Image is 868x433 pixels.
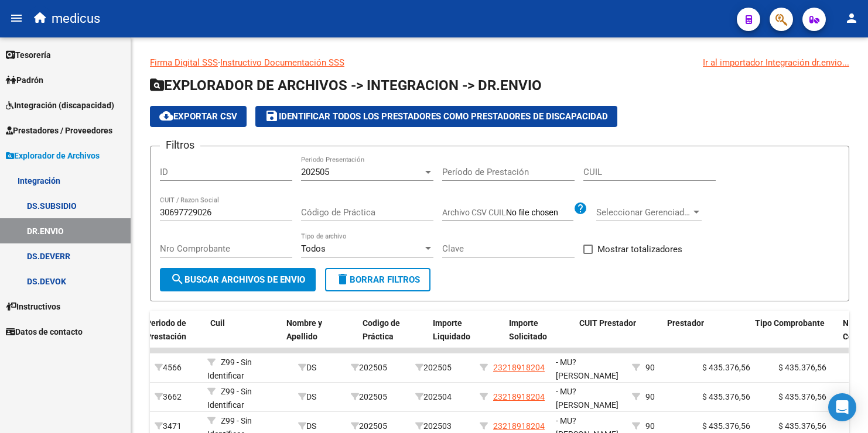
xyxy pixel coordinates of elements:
datatable-header-cell: CUIT Prestador [575,311,662,349]
mat-icon: person [845,11,859,25]
button: Identificar todos los Prestadores como Prestadores de Discapacidad [255,106,617,127]
div: 202505 [351,361,406,374]
mat-icon: search [170,272,184,286]
span: - MU?[PERSON_NAME] [556,358,618,380]
span: Instructivos [6,300,60,313]
span: $ 435.376,56 [778,392,826,401]
div: DS [298,420,341,433]
span: Mostrar totalizadores [597,242,682,256]
span: Prestador [667,318,704,328]
span: $ 435.376,56 [702,421,750,431]
span: Explorador de Archivos [6,149,100,162]
div: 202505 [351,420,406,433]
span: Cuil [210,318,225,328]
span: Z99 - Sin Identificar [207,358,252,380]
div: Ir al importador Integración dr.envio... [703,56,849,69]
span: Periodo de Prestación [146,318,186,341]
span: medicus [52,6,100,32]
datatable-header-cell: Importe Solicitado [504,311,575,349]
span: Datos de contacto [6,325,83,338]
datatable-header-cell: Codigo de Práctica [358,311,428,349]
span: CUIT Prestador [579,318,636,328]
span: 90 [645,363,655,372]
div: 4566 [155,361,198,374]
span: Buscar Archivos de Envio [170,274,305,285]
span: EXPLORADOR DE ARCHIVOS -> INTEGRACION -> DR.ENVIO [150,77,542,94]
span: Z99 - Sin Identificar [207,387,252,410]
div: 202503 [415,420,470,433]
a: Firma Digital SSS [150,57,218,68]
span: Importe Solicitado [509,318,547,341]
datatable-header-cell: Prestador [662,311,750,349]
a: Instructivo Documentación SSS [220,57,344,68]
div: DS [298,390,341,404]
span: - MU?[PERSON_NAME] [556,387,618,410]
p: - [150,56,849,69]
div: 3471 [155,420,198,433]
datatable-header-cell: Nombre y Apellido [282,311,358,349]
span: 202505 [301,167,329,177]
span: Tesorería [6,49,51,61]
span: 23218918204 [493,363,545,372]
span: 90 [645,392,655,401]
span: Padrón [6,74,43,87]
datatable-header-cell: Tipo Comprobante [750,311,838,349]
span: Seleccionar Gerenciador [596,207,691,218]
span: Codigo de Práctica [363,318,400,341]
span: Archivo CSV CUIL [442,208,506,217]
datatable-header-cell: Periodo de Prestación [141,311,206,349]
span: $ 435.376,56 [702,363,750,372]
span: Todos [301,243,326,254]
datatable-header-cell: Cuil [206,311,282,349]
mat-icon: delete [336,272,350,286]
div: 202504 [415,390,470,404]
button: Buscar Archivos de Envio [160,268,316,291]
span: Identificar todos los Prestadores como Prestadores de Discapacidad [265,111,608,122]
span: Importe Liquidado [433,318,470,341]
div: 202505 [351,390,406,404]
mat-icon: cloud_download [159,109,173,123]
span: $ 435.376,56 [702,392,750,401]
datatable-header-cell: Importe Liquidado [428,311,504,349]
div: DS [298,361,341,374]
span: Exportar CSV [159,111,237,122]
span: Borrar Filtros [336,274,420,285]
div: 3662 [155,390,198,404]
div: 202505 [415,361,470,374]
span: 90 [645,421,655,431]
span: $ 435.376,56 [778,363,826,372]
span: Prestadores / Proveedores [6,124,112,137]
mat-icon: save [265,109,279,123]
span: 23218918204 [493,421,545,431]
div: Open Intercom Messenger [828,393,856,421]
span: Tipo Comprobante [755,318,825,328]
span: Integración (discapacidad) [6,99,114,112]
span: $ 435.376,56 [778,421,826,431]
mat-icon: help [573,201,587,215]
span: Nombre y Apellido [286,318,322,341]
span: 23218918204 [493,392,545,401]
input: Archivo CSV CUIL [506,208,573,218]
mat-icon: menu [9,11,23,25]
button: Borrar Filtros [325,268,430,291]
button: Exportar CSV [150,106,247,127]
h3: Filtros [160,137,200,153]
